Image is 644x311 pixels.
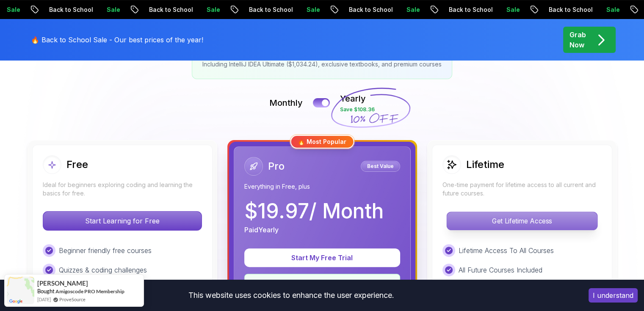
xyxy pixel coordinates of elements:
[446,212,597,230] button: Get Lifetime Access
[340,6,398,14] p: Back to School
[202,60,442,69] p: Including IntelliJ IDEA Ultimate ($1,034.24), exclusive textbooks, and premium courses
[98,6,125,14] p: Sale
[198,6,225,14] p: Sale
[442,217,602,225] a: Get Lifetime Access
[589,288,638,303] button: Accept cookies
[6,286,576,305] div: This website uses cookies to enhance the user experience.
[43,211,202,231] button: Start Learning for Free
[540,6,598,14] p: Back to School
[66,158,88,171] h2: Free
[244,201,384,221] p: $ 19.97 / Month
[269,97,303,109] p: Monthly
[59,265,147,275] p: Quizzes & coding challenges
[31,35,203,45] p: 🔥 Back to School Sale - Our best prices of the year!
[59,245,152,256] p: Beginner friendly free courses
[268,160,285,173] h2: Pro
[37,280,88,287] span: [PERSON_NAME]
[43,181,202,198] p: Ideal for beginners exploring coding and learning the basics for free.
[55,288,124,295] a: Amigoscode PRO Membership
[498,6,525,14] p: Sale
[442,181,602,198] p: One-time payment for lifetime access to all current and future courses.
[41,6,98,14] p: Back to School
[598,6,625,14] p: Sale
[43,217,202,225] a: Start Learning for Free
[569,30,586,50] p: Grab Now
[459,265,542,275] p: All Future Courses Included
[59,296,86,303] a: ProveSource
[298,6,325,14] p: Sale
[37,288,55,294] span: Bought
[43,212,202,230] p: Start Learning for Free
[37,296,51,303] span: [DATE]
[141,6,198,14] p: Back to School
[254,253,390,263] p: Start My Free Trial
[440,6,498,14] p: Back to School
[362,162,399,171] p: Best Value
[459,245,554,256] p: Lifetime Access To All Courses
[7,277,34,304] img: provesource social proof notification image
[398,6,425,14] p: Sale
[244,248,400,267] button: Start My Free Trial
[244,182,400,191] p: Everything in Free, plus
[250,279,395,288] p: 🛡️ Risk-Free Guarantee
[240,6,298,14] p: Back to School
[244,225,279,235] p: Paid Yearly
[466,158,504,171] h2: Lifetime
